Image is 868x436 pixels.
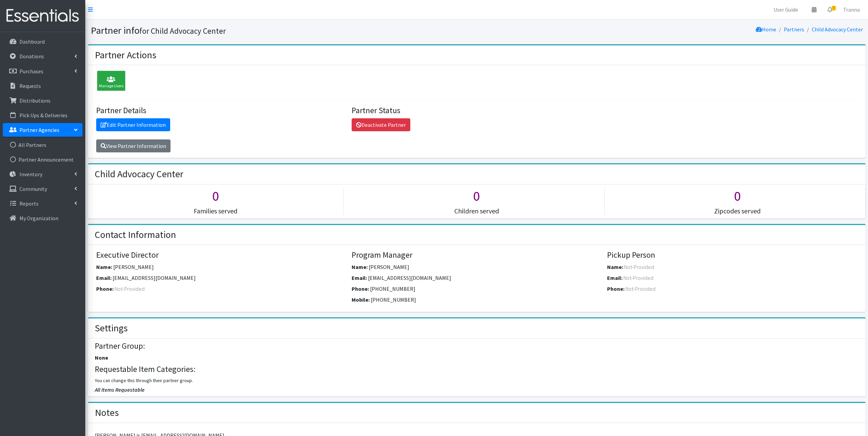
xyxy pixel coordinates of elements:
[19,82,41,89] p: Requests
[95,364,858,374] h4: Requestable Item Categories:
[19,171,42,178] p: Inventory
[3,182,83,196] a: Community
[352,296,370,304] label: Mobile:
[93,78,126,85] a: Manage Users
[352,285,369,293] label: Phone:
[3,35,83,48] a: Dashboard
[96,106,347,116] h4: Partner Details
[88,207,343,215] h5: Families served
[832,6,836,11] span: 3
[96,118,170,131] a: Edit Partner Information
[371,296,416,303] span: [PHONE_NUMBER]
[95,341,858,351] h4: Partner Group:
[349,207,604,215] h5: Children served
[3,94,83,107] a: Distributions
[19,38,45,45] p: Dashboard
[3,79,83,93] a: Requests
[96,274,112,282] label: Email:
[3,64,83,78] a: Purchases
[838,3,865,16] a: Tranna
[607,274,622,282] label: Email:
[19,185,47,192] p: Community
[113,274,196,281] span: [EMAIL_ADDRESS][DOMAIN_NAME]
[95,168,183,180] h2: Child Advocacy Center
[822,3,838,16] a: 3
[139,26,226,36] small: for Child Advocacy Center
[370,285,415,292] span: [PHONE_NUMBER]
[610,188,865,204] h1: 0
[812,26,863,33] a: Child Advocacy Center
[19,97,50,104] p: Distributions
[19,68,43,75] p: Purchases
[624,264,654,270] span: Not-Provided
[352,274,367,282] label: Email:
[88,188,343,204] h1: 0
[349,188,604,204] h1: 0
[91,25,474,36] h1: Partner info
[95,377,858,384] p: You can change this through their partner group.
[97,71,126,91] div: Manage Users
[3,211,83,225] a: My Organization
[352,250,602,260] h4: Program Manager
[95,407,119,419] h2: Notes
[3,108,83,122] a: Pick Ups & Deliveries
[768,3,804,16] a: User Guide
[95,386,145,393] span: All Items Requestable
[95,354,108,362] label: None
[610,207,865,215] h5: Zipcodes served
[95,229,176,241] h2: Contact Information
[19,200,39,207] p: Reports
[626,285,656,292] span: Not-Provided
[19,215,58,222] p: My Organization
[113,264,154,270] span: [PERSON_NAME]
[115,285,145,292] span: Not-Provided
[19,126,59,133] p: Partner Agencies
[607,263,623,271] label: Name:
[96,263,112,271] label: Name:
[756,26,776,33] a: Home
[368,274,451,281] span: [EMAIL_ADDRESS][DOMAIN_NAME]
[95,322,128,334] h2: Settings
[3,153,83,166] a: Partner Announcement
[96,250,347,260] h4: Executive Director
[352,118,410,131] a: Deactivate Partner
[369,264,409,270] span: [PERSON_NAME]
[3,123,83,137] a: Partner Agencies
[96,285,114,293] label: Phone:
[19,112,68,119] p: Pick Ups & Deliveries
[3,197,83,210] a: Reports
[607,250,857,260] h4: Pickup Person
[3,4,83,27] img: HumanEssentials
[623,274,653,281] span: Not-Provided
[352,106,602,116] h4: Partner Status
[3,49,83,63] a: Donations
[96,139,171,152] a: View Partner Information
[784,26,804,33] a: Partners
[19,53,44,60] p: Donations
[352,263,368,271] label: Name:
[607,285,624,293] label: Phone:
[3,138,83,152] a: All Partners
[3,167,83,181] a: Inventory
[95,49,156,61] h2: Partner Actions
